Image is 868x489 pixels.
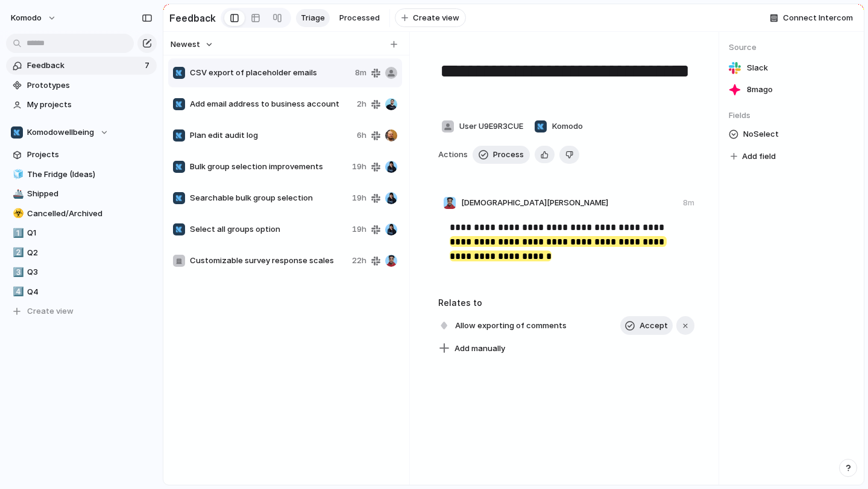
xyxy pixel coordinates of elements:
span: Actions [438,149,468,161]
span: Source [729,42,854,54]
button: 3️⃣ [11,266,23,278]
a: My projects [6,96,157,114]
div: 🚢 [13,187,21,201]
div: 🧊 [13,167,21,181]
h3: Relates to [438,296,694,309]
span: 19h [352,192,366,204]
a: 3️⃣Q3 [6,263,157,281]
span: Cancelled/Archived [27,208,153,220]
span: 6h [357,129,366,142]
span: Newest [171,39,200,51]
a: Feedback7 [6,57,157,75]
div: 8m [683,198,694,208]
span: User U9E9R3CUE [459,120,523,132]
a: 🚢Shipped [6,185,157,203]
span: No Select [743,127,779,142]
span: Komodo [11,12,42,24]
a: Slack [729,60,854,76]
span: Add manually [454,343,505,355]
span: Fields [729,110,854,122]
button: 2️⃣ [11,247,23,259]
span: Plan edit audit log [190,129,352,142]
span: Komodo [552,120,583,132]
button: Add manually [434,340,510,357]
h2: Feedback [169,11,216,25]
button: Komodo [531,117,586,136]
span: Create view [413,12,459,24]
span: Allow exporting of comments [451,317,570,334]
span: 8m ago [747,84,773,96]
a: 1️⃣Q1 [6,224,157,242]
button: User U9E9R3CUE [438,117,526,136]
span: Process [493,149,524,161]
div: 3️⃣ [13,266,21,279]
a: 🧊The Fridge (Ideas) [6,166,157,184]
button: 🚢 [11,188,23,200]
span: Projects [27,149,153,161]
button: Create view [6,302,157,320]
div: 4️⃣ [13,285,21,299]
button: Newest [169,37,215,52]
span: Slack [747,62,768,74]
span: CSV export of placeholder emails [190,67,350,79]
div: ☣️ [13,207,21,220]
button: Process [473,146,530,164]
button: Add field [729,149,778,164]
span: 2h [357,98,366,110]
span: 8m [355,67,366,79]
div: 1️⃣ [13,226,21,240]
span: Create view [27,305,74,317]
button: Create view [395,8,466,28]
span: Add field [742,151,776,163]
span: Connect Intercom [783,12,853,24]
span: 19h [352,161,366,173]
a: Prototypes [6,76,157,95]
button: Delete [559,146,579,164]
span: 19h [352,223,366,235]
div: 2️⃣ [13,246,21,260]
span: Q3 [27,266,153,278]
span: Q4 [27,286,153,298]
button: 1️⃣ [11,227,23,239]
a: Projects [6,146,157,164]
span: My projects [27,99,153,111]
span: [DEMOGRAPHIC_DATA][PERSON_NAME] [461,197,608,209]
span: 7 [145,60,152,72]
span: Searchable bulk group selection [190,192,347,204]
span: Q2 [27,247,153,259]
span: Prototypes [27,79,153,92]
span: 22h [352,255,366,267]
span: Triage [301,12,325,24]
button: Accept [620,316,673,335]
span: Processed [339,12,380,24]
span: Q1 [27,227,153,239]
span: Accept [640,320,668,332]
span: Feedback [27,60,141,72]
a: Triage [296,9,330,27]
button: 4️⃣ [11,286,23,298]
a: 4️⃣Q4 [6,283,157,301]
button: 🧊 [11,169,23,181]
button: ☣️ [11,208,23,220]
span: Select all groups option [190,223,347,235]
button: Komodo [5,8,63,28]
span: Komodowellbeing [27,126,94,139]
button: Komodowellbeing [6,123,157,142]
span: The Fridge (Ideas) [27,169,153,181]
span: Shipped [27,188,153,200]
span: Add email address to business account [190,98,352,110]
a: 2️⃣Q2 [6,244,157,262]
span: Bulk group selection improvements [190,161,347,173]
a: ☣️Cancelled/Archived [6,205,157,223]
a: Processed [335,9,385,27]
button: Connect Intercom [765,9,858,27]
span: Customizable survey response scales [190,255,347,267]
